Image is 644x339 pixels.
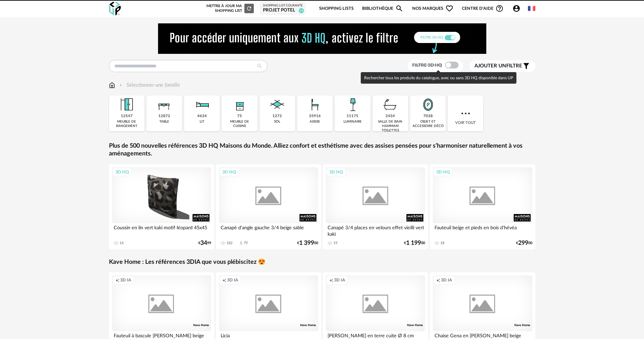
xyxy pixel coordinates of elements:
div: Sélectionner une famille [118,81,180,89]
span: 299 [518,241,528,246]
img: OXP [109,2,121,16]
a: Plus de 500 nouvelles références 3D HQ Maisons du Monde. Alliez confort et esthétisme avec des as... [109,142,535,158]
span: 3D IA [334,277,345,283]
span: 19 [299,8,304,13]
div: 35916 [309,114,321,119]
span: Filtre 3D HQ [412,63,442,68]
span: 3D IA [120,277,131,283]
div: 18 [440,241,444,246]
img: Salle%20de%20bain.png [381,96,399,114]
a: Shopping Lists [319,1,354,17]
div: Rechercher tous les produits du catalogue, avec ou sans 3D HQ disponible dans UP [361,72,516,84]
div: 4634 [197,114,207,119]
img: fr [528,5,535,12]
div: € 99 [198,241,211,246]
div: objet et accessoire déco [412,120,444,128]
div: 14 [119,241,124,246]
div: 11175 [347,114,358,119]
div: 75 [237,114,242,119]
span: 3D IA [441,277,452,283]
div: 19 [333,241,337,246]
div: 7038 [423,114,433,119]
img: Sol.png [268,96,286,114]
span: Magnify icon [395,4,403,13]
span: Download icon [239,241,244,246]
span: Filter icon [522,62,530,70]
img: Rangement.png [230,96,249,114]
span: 3D IA [227,277,238,283]
a: BibliothèqueMagnify icon [362,1,403,17]
div: 182 [226,241,232,246]
div: 12547 [121,114,133,119]
div: Projet Potel [263,7,303,14]
span: Nos marques [412,1,453,17]
div: sol [274,120,280,124]
span: Account Circle icon [512,4,524,13]
div: 2434 [385,114,395,119]
span: Creation icon [222,277,226,283]
div: 79 [244,241,248,246]
div: 12872 [158,114,170,119]
img: Table.png [155,96,173,114]
span: 1 399 [299,241,314,246]
div: 3D HQ [112,168,132,176]
img: Miroir.png [419,96,437,114]
img: svg+xml;base64,PHN2ZyB3aWR0aD0iMTYiIGhlaWdodD0iMTYiIHZpZXdCb3g9IjAgMCAxNiAxNiIgZmlsbD0ibm9uZSIgeG... [118,81,124,89]
div: € 00 [297,241,318,246]
div: Canapé 3/4 places en velours effet vieilli vert kaki [326,223,425,237]
div: Canapé d'angle gauche 3/4 beige sable [219,223,318,237]
div: meuble de rangement [111,120,142,128]
div: lit [200,120,204,124]
img: Meuble%20de%20rangement.png [117,96,136,114]
button: Ajouter unfiltre Filter icon [469,60,535,72]
span: Ajouter un [474,63,506,68]
img: NEW%20NEW%20HQ%20NEW_V1.gif [158,23,486,54]
span: Help Circle Outline icon [495,4,504,13]
a: 3D HQ Canapé d'angle gauche 3/4 beige sable 182 Download icon 79 €1 39900 [216,164,321,249]
div: Fauteuil beige et pieds en bois d'hévéa [433,223,532,237]
div: table [159,120,169,124]
span: 1 199 [406,241,421,246]
div: assise [310,120,320,124]
img: Literie.png [193,96,211,114]
span: Creation icon [329,277,333,283]
div: 3D HQ [219,168,239,176]
img: Assise.png [306,96,324,114]
div: Voir tout [448,96,483,131]
div: € 00 [516,241,532,246]
img: svg+xml;base64,PHN2ZyB3aWR0aD0iMTYiIGhlaWdodD0iMTciIHZpZXdCb3g9IjAgMCAxNiAxNyIgZmlsbD0ibm9uZSIgeG... [109,81,115,89]
a: 3D HQ Canapé 3/4 places en velours effet vieilli vert kaki 19 €1 19900 [323,164,428,249]
span: Centre d'aideHelp Circle Outline icon [462,4,504,13]
span: Creation icon [115,277,119,283]
div: Coussin en lin vert kaki motif léopard 45x45 [112,223,212,237]
div: 3D HQ [326,168,346,176]
div: salle de bain hammam toilettes [375,120,406,133]
div: € 00 [404,241,425,246]
div: luminaire [343,120,362,124]
img: more.7b13dc1.svg [460,107,472,120]
img: Luminaire.png [343,96,362,114]
span: filtre [474,63,522,69]
span: Heart Outline icon [445,4,453,13]
a: 3D HQ Coussin en lin vert kaki motif léopard 45x45 14 €3499 [109,164,215,249]
a: Kave Home : Les références 3DIA que vous plébiscitez 😍 [109,258,265,266]
div: Mettre à jour ma Shopping List [205,4,254,13]
div: 1272 [272,114,282,119]
div: 3D HQ [433,168,453,176]
div: meuble de cuisine [224,120,255,128]
a: 3D HQ Fauteuil beige et pieds en bois d'hévéa 18 €29900 [430,164,535,249]
span: 34 [200,241,207,246]
div: Shopping List courante [263,4,303,8]
span: Refresh icon [246,6,252,10]
span: Account Circle icon [512,4,520,13]
a: Shopping List courante Projet Potel 19 [263,4,303,14]
span: Creation icon [436,277,440,283]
